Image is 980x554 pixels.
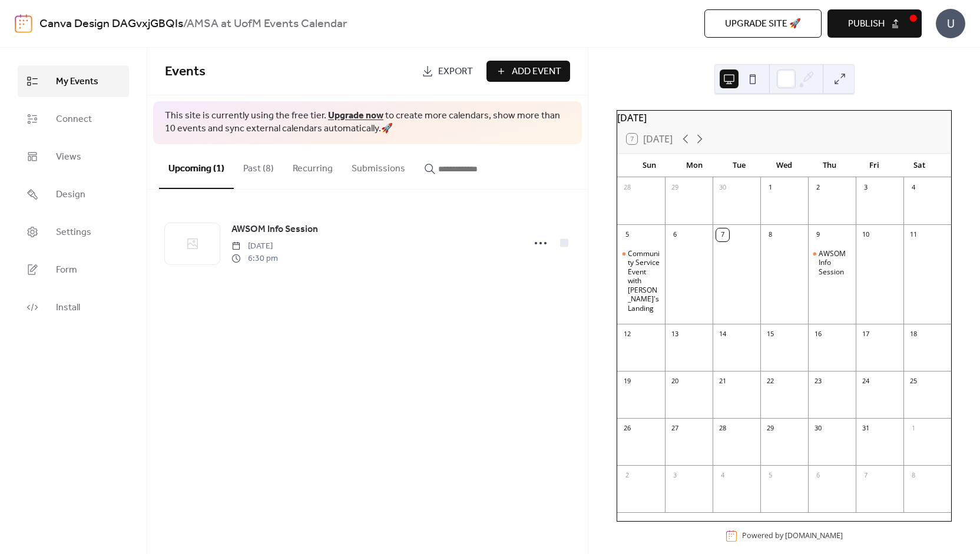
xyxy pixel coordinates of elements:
[617,249,665,313] div: Community Service Event with Leuk's Landing
[234,144,283,188] button: Past (8)
[231,240,278,253] span: [DATE]
[764,181,777,194] div: 1
[668,181,681,194] div: 29
[18,65,129,97] a: My Events
[231,253,278,265] span: 6:30 pm
[56,188,85,202] span: Design
[39,13,183,35] a: Canva Design DAGvxjGBQIs
[812,422,825,435] div: 30
[187,13,347,35] b: AMSA at UofM Events Calendar
[668,469,681,482] div: 3
[907,375,920,388] div: 25
[742,531,843,541] div: Powered by
[859,228,872,241] div: 10
[342,144,415,188] button: Submissions
[56,112,92,127] span: Connect
[668,228,681,241] div: 6
[897,154,942,177] div: Sat
[15,14,32,33] img: logo
[56,150,81,164] span: Views
[231,222,318,237] a: AWSOM Info Session
[18,178,129,210] a: Design
[819,249,851,277] div: AWSOM Info Session
[56,263,77,277] span: Form
[621,469,634,482] div: 2
[907,422,920,435] div: 1
[812,328,825,341] div: 16
[827,9,922,38] button: Publish
[672,154,717,177] div: Mon
[716,181,729,194] div: 30
[621,328,634,341] div: 12
[627,154,671,177] div: Sun
[165,59,206,85] span: Events
[716,328,729,341] div: 14
[764,375,777,388] div: 22
[785,531,843,541] a: [DOMAIN_NAME]
[725,17,801,31] span: Upgrade site 🚀
[764,328,777,341] div: 15
[812,375,825,388] div: 23
[807,154,852,177] div: Thu
[18,216,129,248] a: Settings
[18,254,129,286] a: Form
[438,65,473,79] span: Export
[18,141,129,172] a: Views
[56,75,98,89] span: My Events
[859,469,872,482] div: 7
[859,422,872,435] div: 31
[848,17,885,31] span: Publish
[628,249,660,313] div: Community Service Event with [PERSON_NAME]'s Landing
[907,469,920,482] div: 8
[716,228,729,241] div: 7
[18,291,129,323] a: Install
[621,375,634,388] div: 19
[486,61,570,82] button: Add Event
[808,249,856,277] div: AWSOM Info Session
[907,328,920,341] div: 18
[716,469,729,482] div: 4
[668,328,681,341] div: 13
[764,422,777,435] div: 29
[56,301,80,315] span: Install
[716,422,729,435] div: 28
[764,228,777,241] div: 8
[621,228,634,241] div: 5
[859,375,872,388] div: 24
[159,144,234,189] button: Upcoming (1)
[764,469,777,482] div: 5
[621,422,634,435] div: 26
[413,61,482,82] a: Export
[812,228,825,241] div: 9
[617,111,951,125] div: [DATE]
[812,469,825,482] div: 6
[762,154,807,177] div: Wed
[704,9,822,38] button: Upgrade site 🚀
[621,181,634,194] div: 28
[512,65,561,79] span: Add Event
[859,328,872,341] div: 17
[328,107,383,125] a: Upgrade now
[936,9,965,38] div: U
[859,181,872,194] div: 3
[716,375,729,388] div: 21
[907,181,920,194] div: 4
[283,144,342,188] button: Recurring
[717,154,762,177] div: Tue
[183,13,187,35] b: /
[907,228,920,241] div: 11
[668,422,681,435] div: 27
[812,181,825,194] div: 2
[231,223,318,237] span: AWSOM Info Session
[852,154,896,177] div: Fri
[165,110,570,136] span: This site is currently using the free tier. to create more calendars, show more than 10 events an...
[668,375,681,388] div: 20
[56,225,91,240] span: Settings
[18,103,129,135] a: Connect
